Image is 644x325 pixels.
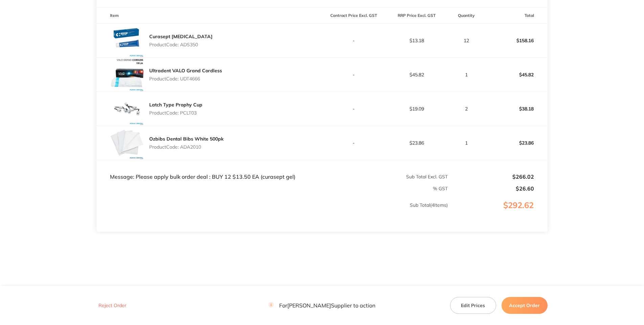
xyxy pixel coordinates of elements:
[110,58,144,92] img: bHg4ZjJ4dQ
[385,140,448,146] p: $23.86
[448,106,484,111] p: 2
[110,24,144,57] img: cDJrazh6bQ
[149,144,224,150] p: Product Code: ADA2010
[149,102,202,108] a: Latch Type Prophy Cup
[149,68,222,74] a: Ultradent VALO Grand Cordless
[448,38,484,43] p: 12
[448,201,547,224] p: $292.62
[448,72,484,77] p: 1
[448,174,534,180] p: $266.02
[96,302,128,308] button: Reject Order
[110,92,144,126] img: cTIyejNseg
[323,174,448,179] p: Sub Total Excl. GST
[448,140,484,146] p: 1
[485,67,547,83] p: $45.82
[149,136,224,142] a: Ozbibs Dental Bibs White 500pk
[149,33,213,40] a: Curasept [MEDICAL_DATA]
[485,101,547,117] p: $38.18
[149,76,222,81] p: Product Code: UDT4666
[323,38,385,43] p: -
[502,297,548,314] button: Accept Order
[149,42,213,47] p: Product Code: ADS350
[448,185,534,192] p: $26.60
[323,72,385,77] p: -
[96,8,322,24] th: Item
[485,135,547,151] p: $23.86
[385,8,448,24] th: RRP Price Excl. GST
[110,126,144,160] img: MXhxb2gzYw
[97,202,448,221] p: Sub Total ( 4 Items)
[268,302,375,308] p: For [PERSON_NAME] Supplier to action
[450,297,496,314] button: Edit Prices
[385,106,448,111] p: $19.09
[97,186,448,191] p: % GST
[322,8,385,24] th: Contract Price Excl. GST
[448,8,484,24] th: Quantity
[484,8,548,24] th: Total
[323,106,385,111] p: -
[485,32,547,49] p: $158.16
[96,160,322,180] td: Message: Please apply bulk order deal : BUY 12 $13.50 EA (curasept gel)
[385,72,448,77] p: $45.82
[323,140,385,146] p: -
[149,110,202,116] p: Product Code: PCLT03
[385,38,448,43] p: $13.18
